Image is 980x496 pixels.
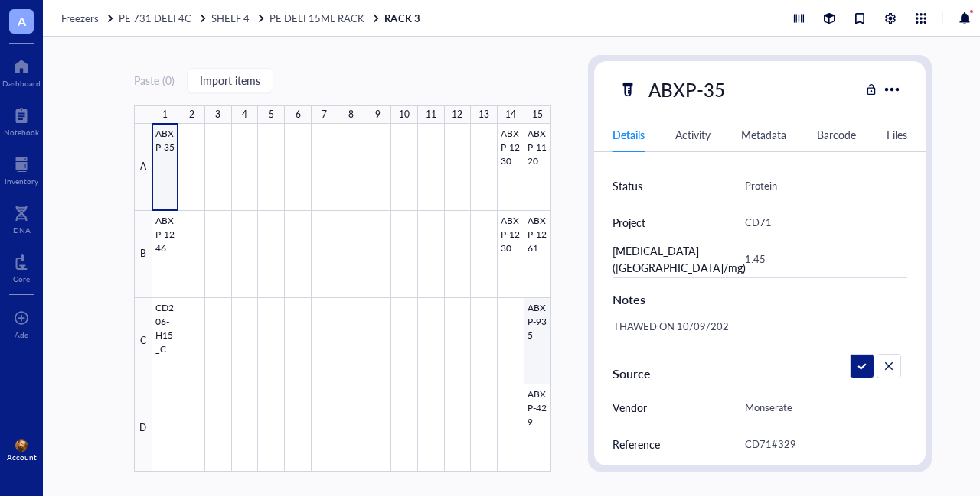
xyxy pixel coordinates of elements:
a: Freezers [61,11,116,25]
a: Inventory [5,152,38,186]
div: Add [15,330,29,339]
a: DNA [13,201,31,235]
div: Project [612,214,645,231]
a: Dashboard [2,54,41,88]
div: 1.45 [738,243,902,275]
div: Inventory [5,177,38,186]
div: Metadata [741,126,786,143]
div: CD71 [738,206,902,238]
div: Monserate [738,391,902,423]
div: 2 [189,105,194,124]
div: Status [612,177,642,194]
div: Vendor [612,399,647,416]
div: DNA [13,225,31,235]
span: PE 731 DELI 4C [119,11,191,25]
div: Barcode [817,126,856,143]
a: RACK 3 [384,11,423,25]
div: 14 [505,105,516,124]
div: D [134,384,152,472]
div: Protein [738,170,902,202]
div: ABXP-35 [642,73,732,105]
div: Source [612,365,908,383]
div: 6 [296,105,301,124]
div: Activity [675,126,710,143]
div: 13 [479,105,489,124]
a: SHELF 4PE DELI 15ML RACK [211,11,381,25]
div: C [134,298,152,385]
div: 12 [452,105,462,124]
div: 7 [322,105,327,124]
div: 10 [399,105,410,124]
div: CD71#329 [738,428,902,460]
div: 5 [269,105,274,124]
div: Details [612,126,645,143]
div: [MEDICAL_DATA] ([GEOGRAPHIC_DATA]/mg) [612,242,746,276]
div: Notebook [4,128,39,137]
span: Import items [200,74,260,86]
span: A [18,11,26,31]
div: 15 [532,105,543,124]
span: Freezers [61,11,99,25]
textarea: THAWED ON 10/09/202 [607,316,809,350]
div: Account [7,452,37,462]
div: Notes [612,290,908,309]
a: PE 731 DELI 4C [119,11,208,25]
div: 11 [426,105,436,124]
div: 4 [242,105,247,124]
div: Reference [612,436,660,452]
div: A [134,124,152,211]
img: 92be2d46-9bf5-4a00-a52c-ace1721a4f07.jpeg [15,439,28,452]
div: Files [887,126,907,143]
div: 8 [348,105,354,124]
div: 3 [215,105,220,124]
span: PE DELI 15ML RACK [269,11,364,25]
button: Paste (0) [134,68,175,92]
div: Dashboard [2,79,41,88]
div: 9 [375,105,381,124]
div: Core [13,274,30,284]
div: 1 [162,105,168,124]
span: SHELF 4 [211,11,250,25]
a: Core [13,250,30,284]
button: Import items [187,68,273,92]
a: Notebook [4,103,39,137]
div: B [134,211,152,298]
